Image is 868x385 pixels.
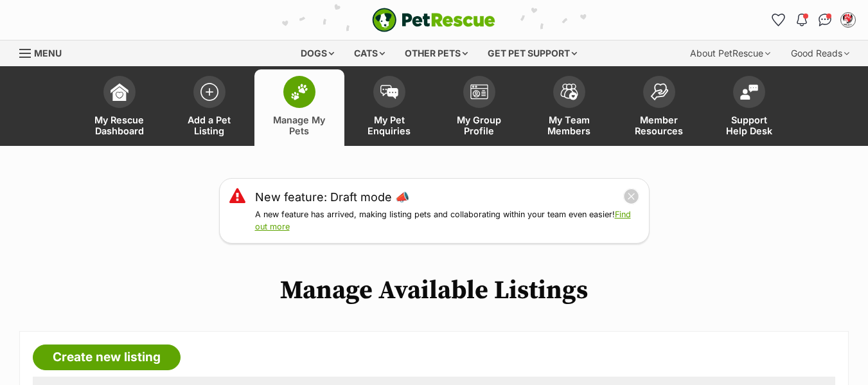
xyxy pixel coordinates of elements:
[797,13,807,26] img: notifications-46538b983faf8c2785f20acdc204bb7945ddae34d4c08c2a6579f10ce5e182be.svg
[34,48,62,58] span: Menu
[380,85,398,99] img: pet-enquiries-icon-7e3ad2cf08bfb03b45e93fb7055b45f3efa6380592205ae92323e6603595dc1f.svg
[560,84,578,100] img: team-members-icon-5396bd8760b3fe7c0b43da4ab00e1e3bb1a5d9ba89233759b79545d2d3fc5d0d.svg
[768,10,789,30] a: Favourites
[290,84,308,100] img: manage-my-pets-icon-02211641906a0b7f246fdf0571729dbe1e7629f14944591b6c1af311fb30b64b.svg
[345,40,394,66] div: Cats
[255,209,639,233] p: A new feature has arrived, making listing pets and collaborating within your team even easier!
[111,83,128,101] img: dashboard-icon-eb2f2d2d3e046f16d808141f083e7271f6b2e854fb5c12c21221c1fb7104beca.svg
[164,69,254,146] a: Add a Pet Listing
[623,188,639,204] button: close
[255,188,409,206] a: New feature: Draft mode 📣
[372,8,495,32] img: logo-e224e6f780fb5917bec1dbf3a21bbac754714ae5b6737aabdf751b685950b380.svg
[254,69,344,146] a: Manage My Pets
[479,40,586,66] div: Get pet support
[819,13,832,26] img: chat-41dd97257d64d25036548639549fe6c8038ab92f7586957e7f3b1b290dea8141.svg
[19,40,71,64] a: Menu
[255,210,631,231] a: Find out more
[681,40,779,66] div: About PetRescue
[372,8,495,32] a: PetRescue
[720,114,778,136] span: Support Help Desk
[360,114,418,136] span: My Pet Enquiries
[450,114,508,136] span: My Group Profile
[396,40,477,66] div: Other pets
[91,114,148,136] span: My Rescue Dashboard
[740,84,758,100] img: help-desk-icon-fdf02630f3aa405de69fd3d07c3f3aa587a6932b1a1747fa1d2bba05be0121f9.svg
[838,10,858,30] button: My account
[434,69,524,146] a: My Group Profile
[704,69,794,146] a: Support Help Desk
[200,83,218,101] img: add-pet-listing-icon-0afa8454b4691262ce3f59096e99ab1cd57d4a30225e0717b998d2c9b9846f56.svg
[270,114,328,136] span: Manage My Pets
[292,40,343,66] div: Dogs
[614,69,704,146] a: Member Resources
[842,13,855,26] img: Kim Court profile pic
[782,40,858,66] div: Good Reads
[815,10,835,30] a: Conversations
[75,69,164,146] a: My Rescue Dashboard
[768,10,858,30] ul: Account quick links
[540,114,598,136] span: My Team Members
[181,114,238,136] span: Add a Pet Listing
[33,345,181,370] a: Create new listing
[650,83,668,100] img: member-resources-icon-8e73f808a243e03378d46382f2149f9095a855e16c252ad45f914b54edf8863c.svg
[792,10,812,30] button: Notifications
[344,69,434,146] a: My Pet Enquiries
[524,69,614,146] a: My Team Members
[630,114,688,136] span: Member Resources
[470,84,488,100] img: group-profile-icon-3fa3cf56718a62981997c0bc7e787c4b2cf8bcc04b72c1350f741eb67cf2f40e.svg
